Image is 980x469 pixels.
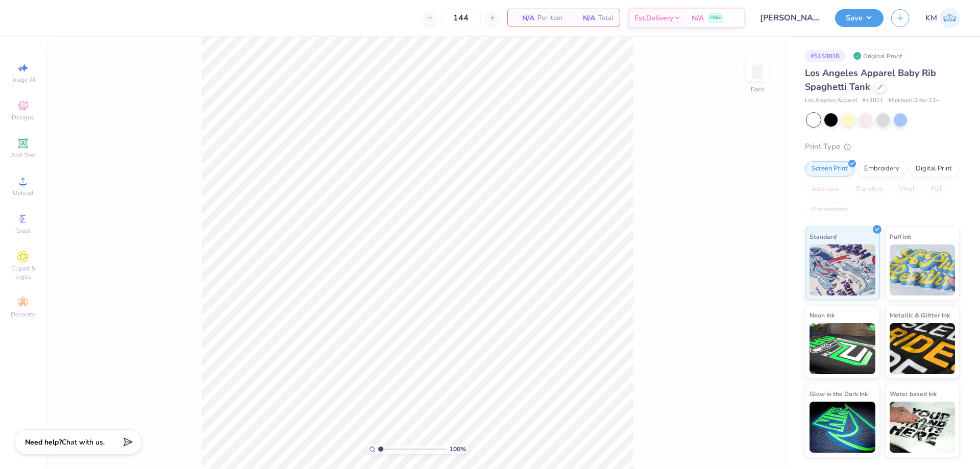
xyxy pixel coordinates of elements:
[752,8,827,28] input: Untitled Design
[835,9,884,27] button: Save
[810,402,875,453] img: Glow in the Dark Ink
[925,8,960,28] a: KM
[634,13,673,23] span: Est. Delivery
[710,14,721,21] span: FREE
[25,437,62,447] strong: Need help?
[62,437,105,447] span: Chat with us.
[909,161,959,177] div: Digital Print
[849,182,890,197] div: Transfers
[805,141,960,153] div: Print Type
[857,161,906,177] div: Embroidery
[925,12,937,24] span: KM
[13,189,33,197] span: Upload
[890,244,955,295] img: Puff Ink
[575,13,595,23] span: N/A
[890,402,955,453] img: Water based Ink
[890,231,911,242] span: Puff Ink
[692,13,704,23] span: N/A
[11,151,35,159] span: Add Text
[805,96,857,105] span: Los Angeles Apparel
[810,244,875,295] img: Standard
[940,8,960,28] img: Karl Michael Narciza
[12,113,34,121] span: Designs
[893,182,921,197] div: Vinyl
[514,13,534,23] span: N/A
[441,9,481,27] input: – –
[805,161,854,177] div: Screen Print
[890,310,950,320] span: Metallic & Glitter Ink
[850,50,908,62] div: Original Proof
[810,310,835,320] span: Neon Ink
[889,96,940,105] span: Minimum Order: 12 +
[805,67,936,93] span: Los Angeles Apparel Baby Rib Spaghetti Tank
[747,59,768,80] img: Back
[805,202,854,217] div: Rhinestones
[862,96,884,105] span: # 43011
[751,85,764,94] div: Back
[11,310,35,318] span: Decorate
[11,76,35,84] span: Image AI
[805,182,846,197] div: Applique
[924,182,948,197] div: Foil
[810,231,837,242] span: Standard
[805,50,845,62] div: # 515381B
[810,388,868,399] span: Glow in the Dark Ink
[810,323,875,374] img: Neon Ink
[890,323,955,374] img: Metallic & Glitter Ink
[890,388,937,399] span: Water based Ink
[450,445,466,454] span: 100 %
[537,13,562,23] span: Per Item
[15,227,31,235] span: Greek
[598,13,614,23] span: Total
[5,264,41,281] span: Clipart & logos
